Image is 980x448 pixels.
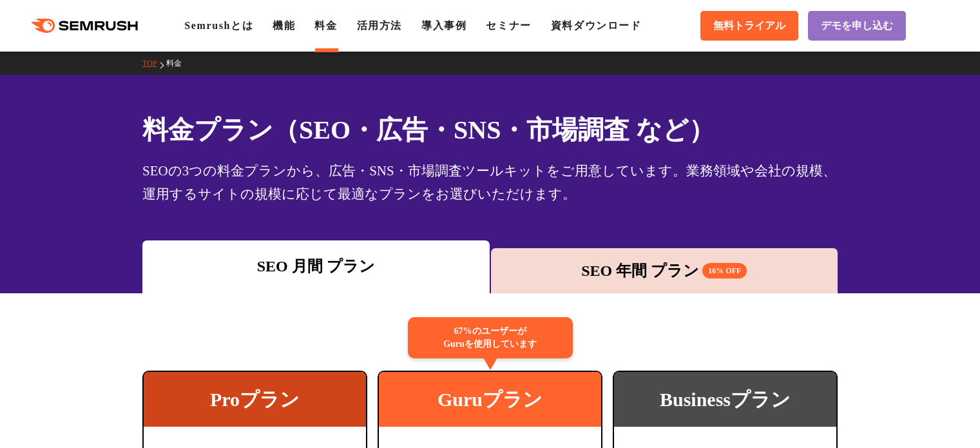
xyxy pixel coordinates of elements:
div: Guruプラン [379,372,601,427]
span: 無料トライアル [713,19,785,33]
div: Proプラン [144,372,366,427]
h1: 料金プラン（SEO・広告・SNS・市場調査 など） [142,111,838,149]
a: 資料ダウンロード [551,20,642,31]
a: 無料トライアル [700,11,798,41]
a: Semrushとは [184,20,253,31]
a: 活用方法 [357,20,402,31]
div: Businessプラン [614,372,836,427]
a: 料金 [314,20,337,31]
div: SEO 月間 プラン [149,255,483,278]
a: デモを申し込む [808,11,906,41]
div: 67%のユーザーが Guruを使用しています [408,317,573,358]
a: 料金 [166,59,191,68]
span: 16% OFF [702,263,747,278]
div: SEO 年間 プラン [497,259,832,282]
a: セミナー [486,20,531,31]
div: SEOの3つの料金プランから、広告・SNS・市場調査ツールキットをご用意しています。業務領域や会社の規模、運用するサイトの規模に応じて最適なプランをお選びいただけます。 [142,159,838,206]
a: 導入事例 [421,20,466,31]
span: デモを申し込む [821,19,893,33]
a: TOP [142,59,166,68]
a: 機能 [273,20,295,31]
